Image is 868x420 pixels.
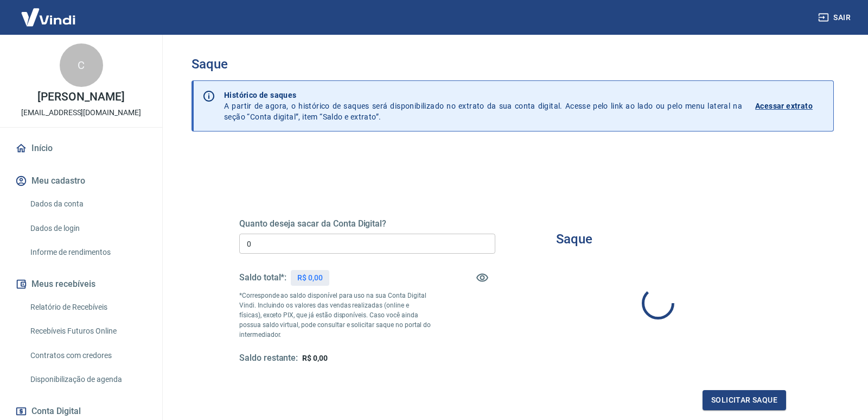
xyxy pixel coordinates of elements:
[239,353,298,364] h5: Saldo restante:
[26,344,149,367] a: Contratos com credores
[13,169,149,193] button: Meu cadastro
[13,136,149,160] a: Início
[224,90,742,122] p: A partir de agora, o histórico de saques será disponibilizado no extrato da sua conta digital. Ac...
[37,91,124,103] p: [PERSON_NAME]
[26,241,149,264] a: Informe de rendimentos
[26,320,149,342] a: Recebíveis Futuros Online
[239,218,495,229] h5: Quanto deseja sacar da Conta Digital?
[26,368,149,391] a: Disponibilização de agenda
[192,57,834,72] h3: Saque
[297,272,323,284] p: R$ 0,00
[302,354,328,362] span: R$ 0,00
[556,231,592,247] h3: Saque
[239,291,431,340] p: *Corresponde ao saldo disponível para uso na sua Conta Digital Vindi. Incluindo os valores das ve...
[816,8,855,28] button: Sair
[755,101,813,111] p: Acessar extrato
[13,272,149,296] button: Meus recebíveis
[21,107,141,118] p: [EMAIL_ADDRESS][DOMAIN_NAME]
[703,390,786,410] button: Solicitar saque
[755,90,825,122] a: Acessar extrato
[224,90,742,101] p: Histórico de saques
[239,272,286,283] h5: Saldo total*:
[13,1,84,34] img: Vindi
[60,43,103,87] div: C
[26,217,149,240] a: Dados de login
[26,296,149,318] a: Relatório de Recebíveis
[26,193,149,215] a: Dados da conta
